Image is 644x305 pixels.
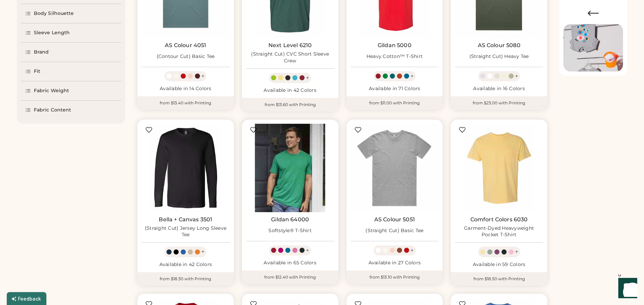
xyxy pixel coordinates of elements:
[242,98,338,111] div: from $13.60 with Printing
[365,227,423,234] div: (Straight Cut) Basic Tee
[410,73,414,80] div: +
[246,51,334,64] div: (Straight Cut) CVC Short Sleeve Crew
[347,270,443,284] div: from $13.10 with Printing
[469,53,529,60] div: (Straight Cut) Heavy Tee
[137,96,234,110] div: from $13.40 with Printing
[201,248,204,256] div: +
[515,248,518,256] div: +
[470,216,528,223] a: Comfort Colors 6030
[367,53,423,60] div: Heavy Cotton™ T-Shirt
[451,272,547,286] div: from $18.50 with Printing
[378,42,412,49] a: Gildan 5000
[246,87,334,94] div: Available in 42 Colors
[242,270,338,284] div: from $12.40 with Printing
[347,96,443,110] div: from $11.00 with Printing
[141,124,230,212] img: BELLA + CANVAS 3501 (Straight Cut) Jersey Long Sleeve Tee
[351,85,439,92] div: Available in 71 Colors
[201,73,204,80] div: +
[34,87,69,94] div: Fabric Weight
[306,74,309,82] div: +
[455,85,543,92] div: Available in 16 Colors
[246,260,334,266] div: Available in 65 Colors
[451,96,547,110] div: from $23.00 with Printing
[306,247,309,254] div: +
[268,227,312,234] div: Softstyle® T-Shirt
[351,260,439,266] div: Available in 27 Colors
[455,124,543,212] img: Comfort Colors 6030 Garment-Dyed Heavyweight Pocket T-Shirt
[159,216,212,223] a: Bella + Canvas 3501
[34,10,74,17] div: Body Silhouette
[374,216,415,223] a: AS Colour 5051
[351,124,439,212] img: AS Colour 5051 (Straight Cut) Basic Tee
[455,225,543,239] div: Garment-Dyed Heavyweight Pocket T-Shirt
[271,216,309,223] a: Gildan 64000
[157,53,215,60] div: (Contour Cut) Basic Tee
[410,247,414,254] div: +
[34,49,49,56] div: Brand
[455,261,543,268] div: Available in 59 Colors
[137,272,234,286] div: from $18.30 with Printing
[141,261,230,268] div: Available in 42 Colors
[563,24,623,72] img: Image of Lisa Congdon Eye Print on T-Shirt and Hat
[246,124,334,212] img: Gildan 64000 Softstyle® T-Shirt
[141,225,230,239] div: (Straight Cut) Jersey Long Sleeve Tee
[34,107,71,114] div: Fabric Content
[268,42,312,49] a: Next Level 6210
[515,73,518,80] div: +
[34,29,70,36] div: Sleeve Length
[478,42,520,49] a: AS Colour 5080
[612,274,641,304] iframe: Front Chat
[165,42,206,49] a: AS Colour 4051
[34,68,40,75] div: Fit
[141,85,230,92] div: Available in 14 Colors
